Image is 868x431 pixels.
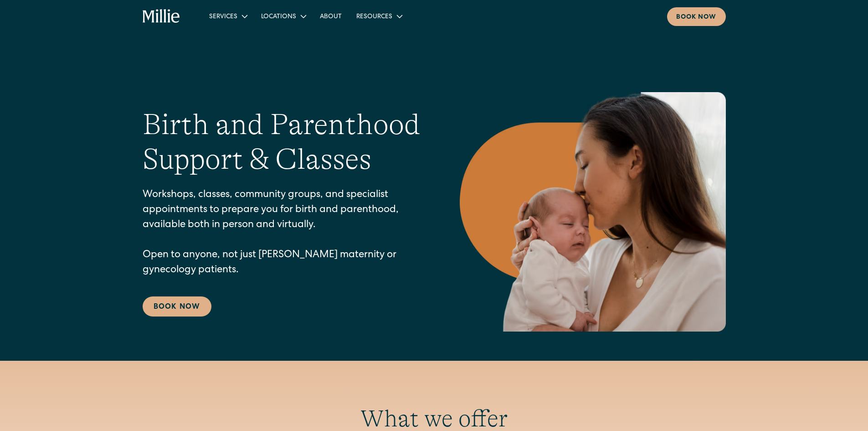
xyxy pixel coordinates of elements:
[261,12,296,22] div: Locations
[209,12,237,22] div: Services
[143,107,423,177] h1: Birth and Parenthood Support & Classes
[460,92,726,332] img: Mother kissing her newborn on the forehead, capturing a peaceful moment of love and connection in...
[313,9,349,24] a: About
[143,9,180,24] a: home
[349,9,409,24] div: Resources
[667,7,726,26] a: Book now
[356,12,392,22] div: Resources
[676,13,717,22] div: Book now
[202,9,254,24] div: Services
[143,188,423,278] p: Workshops, classes, community groups, and specialist appointments to prepare you for birth and pa...
[254,9,313,24] div: Locations
[143,296,211,317] a: Book Now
